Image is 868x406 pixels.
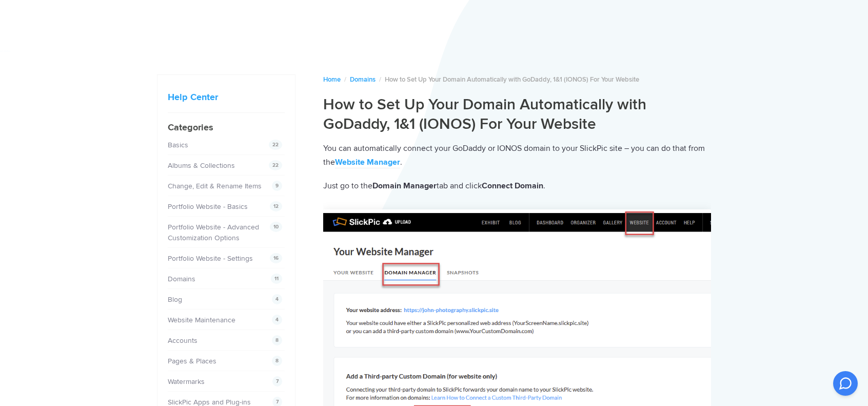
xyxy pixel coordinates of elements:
h4: Categories [168,121,285,134]
a: Portfolio Website - Basics [168,202,248,211]
span: 4 [272,294,282,304]
a: Change, Edit & Rename Items [168,182,262,190]
a: Help Center [168,91,218,103]
a: Website Manager [335,157,400,168]
span: 12 [270,201,282,211]
a: Pages & Places [168,357,216,365]
a: Accounts [168,336,198,345]
a: Home [323,75,341,84]
p: Just go to the tab and click . [323,179,711,193]
span: 7 [272,376,282,386]
span: 10 [270,222,282,232]
a: Basics [168,141,188,149]
h1: How to Set Up Your Domain Automatically with GoDaddy, 1&1 (IONOS) For Your Website [323,95,711,133]
a: Website Maintenance [168,316,235,324]
p: You can automatically connect your GoDaddy or IONOS domain to your SlickPic site – you can do tha... [323,142,711,169]
span: / [344,75,346,84]
a: Watermarks [168,377,205,386]
span: 11 [271,274,282,284]
a: Domains [350,75,376,84]
a: Blog [168,295,182,304]
a: Portfolio Website - Settings [168,254,253,263]
span: 22 [269,140,282,150]
span: 4 [272,315,282,325]
span: 22 [269,160,282,170]
strong: Website Manager [335,157,400,167]
span: 8 [272,356,282,366]
span: / [379,75,381,84]
a: Portfolio Website - Advanced Customization Options [168,223,259,242]
strong: Connect Domain [482,181,543,191]
a: Albums & Collections [168,161,235,170]
span: 16 [270,253,282,263]
span: 9 [272,181,282,191]
a: Domains [168,275,195,283]
span: 8 [272,335,282,345]
span: How to Set Up Your Domain Automatically with GoDaddy, 1&1 (IONOS) For Your Website [385,75,639,84]
strong: Domain Manager [372,181,437,191]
